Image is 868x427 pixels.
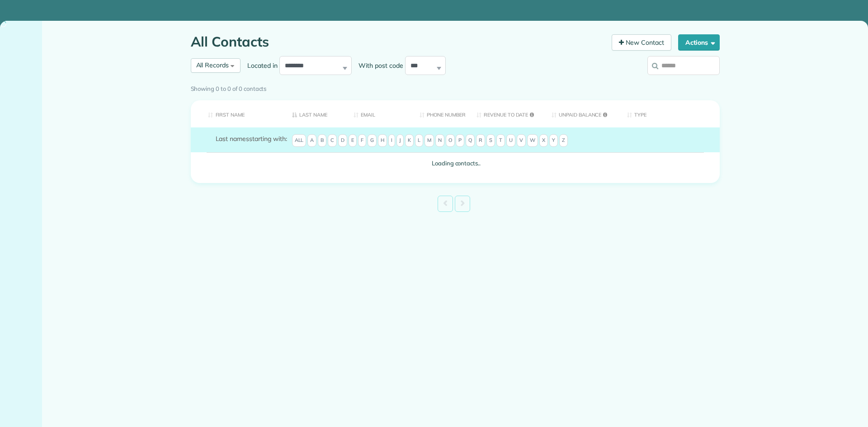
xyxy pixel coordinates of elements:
label: starting with: [216,134,287,143]
th: Phone number: activate to sort column ascending [413,100,470,128]
th: Type: activate to sort column ascending [620,100,720,128]
span: F [358,134,366,147]
span: All Records [196,61,229,69]
th: First Name: activate to sort column ascending [191,100,286,128]
span: V [517,134,526,147]
span: Z [559,134,568,147]
td: Loading contacts.. [191,152,720,174]
span: G [368,134,377,147]
span: L [415,134,423,147]
span: W [527,134,538,147]
span: O [446,134,455,147]
span: M [425,134,434,147]
th: Unpaid Balance: activate to sort column ascending [545,100,620,128]
span: K [405,134,414,147]
span: Y [549,134,558,147]
span: J [396,134,404,147]
th: Revenue to Date: activate to sort column ascending [470,100,545,128]
span: A [307,134,316,147]
span: Last names [216,135,250,143]
span: X [539,134,548,147]
span: Q [466,134,475,147]
span: C [328,134,337,147]
th: Email: activate to sort column ascending [347,100,413,128]
span: R [476,134,485,147]
span: D [338,134,347,147]
label: Located in [241,61,279,70]
button: Actions [678,34,720,51]
h1: All Contacts [191,34,605,49]
div: Showing 0 to 0 of 0 contacts [191,81,720,94]
span: P [456,134,464,147]
a: New Contact [612,34,671,51]
span: E [349,134,357,147]
span: N [435,134,444,147]
span: H [378,134,387,147]
th: Last Name: activate to sort column descending [285,100,347,128]
span: S [486,134,495,147]
span: T [496,134,505,147]
span: I [388,134,395,147]
span: U [506,134,515,147]
span: All [292,134,307,147]
span: B [318,134,326,147]
label: With post code [352,61,405,70]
